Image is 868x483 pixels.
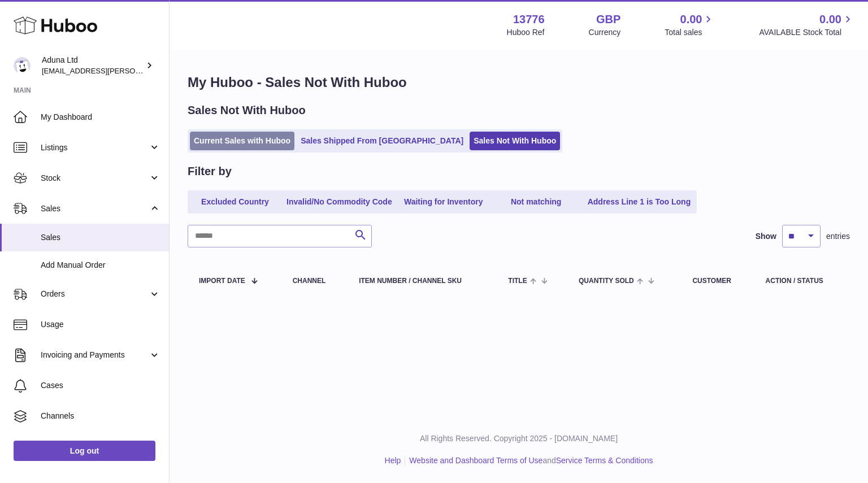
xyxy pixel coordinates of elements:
[190,132,294,150] a: Current Sales with Huboo
[179,433,859,444] p: All Rights Reserved. Copyright 2025 - [DOMAIN_NAME]
[293,277,337,285] div: Channel
[596,12,620,27] strong: GBP
[665,27,715,38] span: Total sales
[41,350,149,360] span: Invoicing and Payments
[507,27,545,38] div: Huboo Ref
[819,12,841,27] span: 0.00
[759,27,854,38] span: AVAILABLE Stock Total
[283,193,396,211] a: Invalid/No Commodity Code
[579,277,634,285] span: Quantity Sold
[41,173,149,184] span: Stock
[41,142,149,153] span: Listings
[190,193,280,211] a: Excluded Country
[665,12,715,38] a: 0.00 Total sales
[766,277,839,285] div: Action / Status
[199,277,245,285] span: Import date
[41,260,160,271] span: Add Manual Order
[385,456,401,465] a: Help
[759,12,854,38] a: 0.00 AVAILABLE Stock Total
[41,319,160,330] span: Usage
[42,66,287,75] span: [EMAIL_ADDRESS][PERSON_NAME][PERSON_NAME][DOMAIN_NAME]
[556,456,653,465] a: Service Terms & Conditions
[41,203,149,214] span: Sales
[589,27,621,38] div: Currency
[41,380,160,391] span: Cases
[188,164,232,179] h2: Filter by
[491,193,581,211] a: Not matching
[188,73,850,92] h1: My Huboo - Sales Not With Huboo
[41,232,160,243] span: Sales
[14,441,155,461] a: Log out
[409,456,542,465] a: Website and Dashboard Terms of Use
[41,411,160,421] span: Channels
[41,289,149,299] span: Orders
[513,12,545,27] strong: 13776
[359,277,485,285] div: Item Number / Channel SKU
[470,132,560,150] a: Sales Not With Huboo
[405,455,653,466] li: and
[188,103,306,118] h2: Sales Not With Huboo
[14,57,31,74] img: deborahe.kamara@aduna.com
[41,112,160,123] span: My Dashboard
[42,55,144,76] div: Aduna Ltd
[756,231,776,242] label: Show
[680,12,702,27] span: 0.00
[297,132,467,150] a: Sales Shipped From [GEOGRAPHIC_DATA]
[826,231,850,242] span: entries
[584,193,695,211] a: Address Line 1 is Too Long
[508,277,527,285] span: Title
[692,277,743,285] div: Customer
[398,193,489,211] a: Waiting for Inventory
